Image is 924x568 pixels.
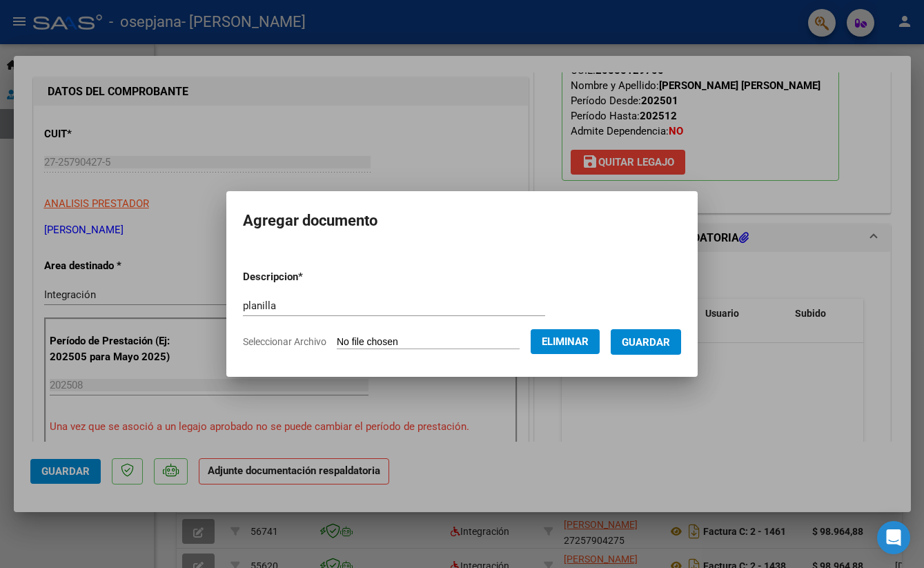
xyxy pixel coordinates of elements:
[243,336,326,347] span: Seleccionar Archivo
[531,329,600,354] button: Eliminar
[877,521,910,554] div: Open Intercom Messenger
[243,269,375,285] p: Descripcion
[611,329,681,355] button: Guardar
[622,336,670,349] span: Guardar
[243,208,681,234] h2: Agregar documento
[542,335,589,348] span: Eliminar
